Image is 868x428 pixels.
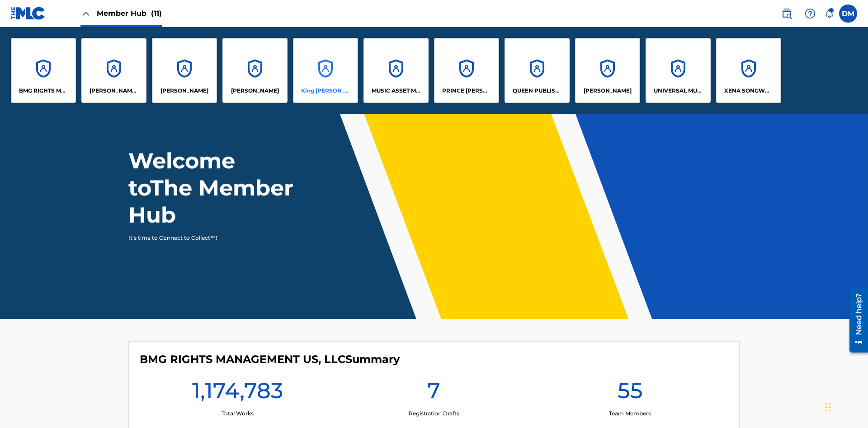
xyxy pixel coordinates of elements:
img: help [805,8,816,19]
a: AccountsUNIVERSAL MUSIC PUB GROUP [646,38,711,103]
p: It's time to Connect to Collect™! [128,234,285,242]
a: Accounts[PERSON_NAME] [152,38,217,103]
span: Member Hub [97,8,162,19]
a: AccountsQUEEN PUBLISHA [505,38,570,103]
a: AccountsPRINCE [PERSON_NAME] [434,38,499,103]
h1: 7 [427,377,440,409]
a: AccountsKing [PERSON_NAME] [293,38,358,103]
a: AccountsXENA SONGWRITER [716,38,781,103]
h4: BMG RIGHTS MANAGEMENT US, LLC [140,353,400,366]
iframe: Resource Center [843,283,868,357]
iframe: Chat Widget [823,385,868,428]
p: King McTesterson [301,87,350,95]
h1: Welcome to The Member Hub [128,147,297,228]
p: UNIVERSAL MUSIC PUB GROUP [654,87,703,95]
p: PRINCE MCTESTERSON [442,87,491,95]
p: Registration Drafts [409,409,459,418]
p: BMG RIGHTS MANAGEMENT US, LLC [19,87,68,95]
a: AccountsMUSIC ASSET MANAGEMENT (MAM) [363,38,429,103]
p: EYAMA MCSINGER [231,87,279,95]
img: MLC Logo [11,7,46,20]
img: search [781,8,792,19]
div: Notifications [825,9,834,18]
h1: 55 [618,377,643,409]
p: MUSIC ASSET MANAGEMENT (MAM) [372,87,421,95]
p: Total Works [222,409,254,418]
p: XENA SONGWRITER [724,87,774,95]
p: ELVIS COSTELLO [160,87,208,95]
img: Close [80,8,91,19]
p: QUEEN PUBLISHA [513,87,562,95]
a: AccountsBMG RIGHTS MANAGEMENT US, LLC [11,38,76,103]
p: RONALD MCTESTERSON [584,87,632,95]
div: Drag [826,394,831,421]
div: User Menu [839,5,857,23]
p: CLEO SONGWRITER [90,87,139,95]
div: Help [801,5,819,23]
a: Accounts[PERSON_NAME] [575,38,640,103]
a: Public Search [778,5,796,23]
a: Accounts[PERSON_NAME] [222,38,288,103]
p: Team Members [609,409,651,418]
h1: 1,174,783 [192,377,283,409]
a: Accounts[PERSON_NAME] SONGWRITER [81,38,146,103]
span: (11) [151,9,162,18]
